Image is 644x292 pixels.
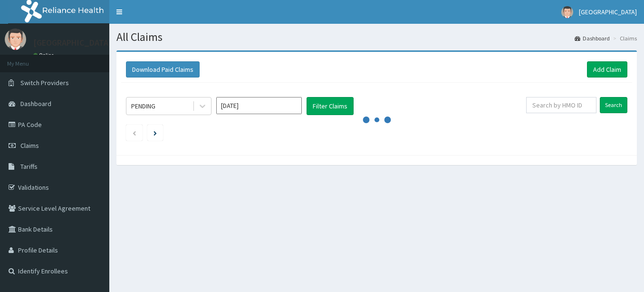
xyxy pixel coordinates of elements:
[575,34,610,42] a: Dashboard
[20,99,51,108] span: Dashboard
[131,101,155,111] div: PENDING
[20,141,39,150] span: Claims
[600,97,627,113] input: Search
[126,61,200,78] button: Download Paid Claims
[216,97,302,114] input: Select Month and Year
[611,34,637,42] li: Claims
[363,106,391,134] svg: audio-loading
[132,128,136,137] a: Previous page
[307,97,354,115] button: Filter Claims
[33,52,56,58] a: Online
[5,29,26,50] img: User Image
[20,78,69,87] span: Switch Providers
[116,31,637,43] h1: All Claims
[154,128,157,137] a: Next page
[20,162,38,171] span: Tariffs
[561,6,573,18] img: User Image
[526,97,596,113] input: Search by HMO ID
[587,61,627,78] a: Add Claim
[33,39,112,47] p: [GEOGRAPHIC_DATA]
[579,8,637,16] span: [GEOGRAPHIC_DATA]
